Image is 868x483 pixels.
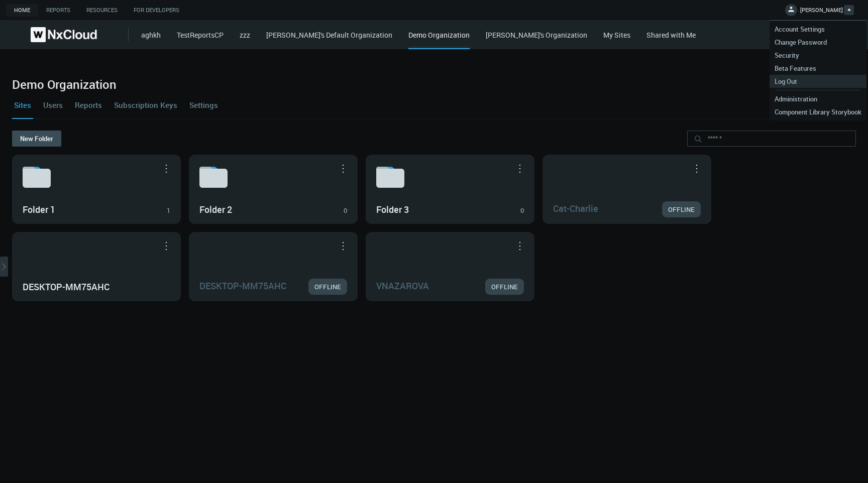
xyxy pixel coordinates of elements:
[603,30,630,40] a: My Sites
[141,30,161,40] a: aghkh
[770,105,866,118] a: Component Library Storybook
[408,30,470,49] div: Demo Organization
[112,91,179,118] a: Subscription Keys
[12,131,61,147] button: New Folder
[770,36,866,49] a: Change Password
[770,94,822,103] span: Administration
[520,206,524,216] div: 0
[199,203,232,215] nx-search-highlight: Folder 2
[770,64,821,73] span: Beta Features
[41,91,65,118] a: Users
[770,92,866,105] a: Administration
[770,49,866,62] a: Security
[662,201,701,217] a: OFFLINE
[553,202,598,214] nx-search-highlight: Cat-Charlie
[167,206,170,216] div: 1
[6,4,38,17] a: Home
[486,30,587,40] a: [PERSON_NAME]'s Organization
[23,203,55,215] nx-search-highlight: Folder 1
[770,25,830,34] span: Account Settings
[800,6,843,18] span: [PERSON_NAME]
[376,203,409,215] nx-search-highlight: Folder 3
[73,91,104,118] a: Reports
[770,38,832,47] span: Change Password
[308,279,347,295] a: OFFLINE
[770,51,804,60] span: Security
[770,62,866,75] a: Beta Features
[199,280,286,292] nx-search-highlight: DESKTOP-MM75AHC
[770,23,866,36] a: Account Settings
[240,30,250,40] a: zzz
[38,4,78,17] a: Reports
[646,30,696,40] a: Shared with Me
[376,280,429,292] nx-search-highlight: VNAZAROVA
[78,4,126,17] a: Resources
[177,30,224,40] a: TestReportsCP
[187,91,220,118] a: Settings
[23,281,110,293] nx-search-highlight: DESKTOP-MM75AHC
[12,91,33,118] a: Sites
[770,107,866,116] span: Component Library Storybook
[344,206,347,216] div: 0
[126,4,187,17] a: For Developers
[31,27,97,42] img: Nx Cloud logo
[770,77,802,86] span: Log Out
[12,77,856,91] h2: Demo Organization
[485,279,524,295] a: OFFLINE
[266,30,392,40] a: [PERSON_NAME]'s Default Organization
